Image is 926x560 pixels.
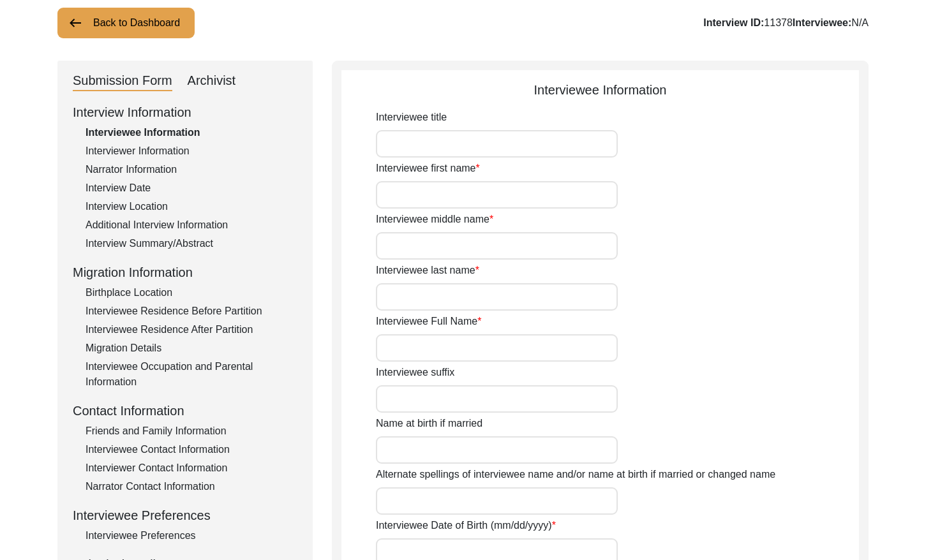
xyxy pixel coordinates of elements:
div: Contact Information [73,401,297,420]
div: Interviewee Information [341,80,859,99]
div: Interviewee Preferences [86,528,297,543]
b: Interviewee: [793,17,851,28]
label: Interviewee last name [376,263,479,278]
img: arrow-left.png [68,15,83,31]
label: Interviewee middle name [376,212,493,227]
div: Archivist [188,71,236,91]
b: Interview ID: [703,17,764,28]
div: 11378 N/A [703,15,869,31]
div: Interview Information [73,103,297,122]
label: Name at birth if married [376,416,482,431]
div: Interviewee Residence After Partition [86,322,297,337]
label: Interviewee title [376,110,447,125]
div: Submission Form [73,71,172,91]
button: Back to Dashboard [57,8,195,38]
div: Interview Summary/Abstract [86,236,297,251]
label: Alternate spellings of interviewee name and/or name at birth if married or changed name [376,467,775,482]
div: Interview Date [86,181,297,196]
div: Friends and Family Information [86,424,297,439]
div: Interviewee Preferences [73,506,297,525]
div: Interviewee Residence Before Partition [86,304,297,319]
div: Interviewer Contact Information [86,461,297,476]
div: Interviewee Occupation and Parental Information [86,359,297,390]
div: Interviewee Information [86,125,297,140]
label: Interviewee Date of Birth (mm/dd/yyyy) [376,518,556,533]
div: Interviewee Contact Information [86,442,297,457]
div: Narrator Contact Information [86,479,297,494]
div: Narrator Information [86,162,297,177]
label: Interviewee first name [376,161,480,176]
div: Interview Location [86,199,297,214]
div: Interviewer Information [86,144,297,159]
div: Birthplace Location [86,285,297,300]
div: Additional Interview Information [86,217,297,233]
label: Interviewee Full Name [376,314,481,329]
div: Migration Details [86,341,297,356]
div: Migration Information [73,263,297,282]
label: Interviewee suffix [376,365,454,380]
